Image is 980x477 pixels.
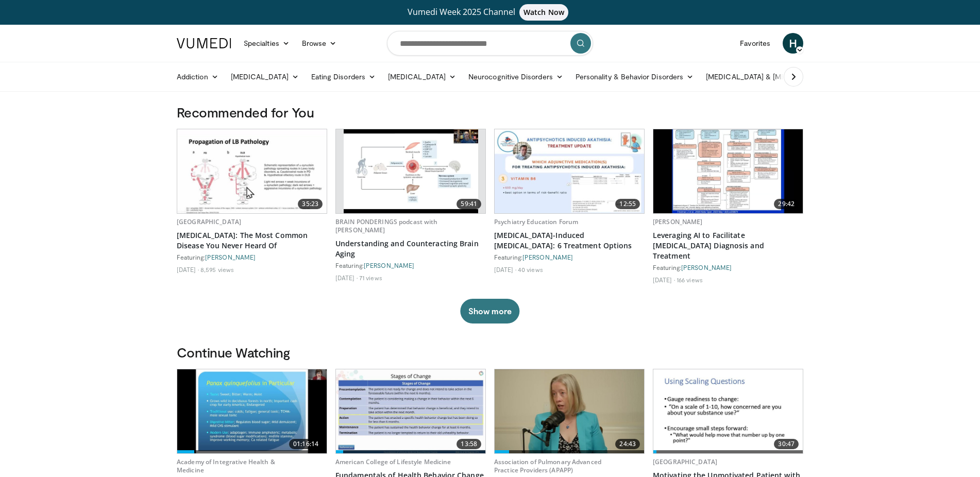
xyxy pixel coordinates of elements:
[177,369,327,453] img: b631d2ae-3c41-4fec-b123-07cf6415f8c4.620x360_q85_upscale.jpg
[494,230,645,251] a: [MEDICAL_DATA]-Induced [MEDICAL_DATA]: 6 Treatment Options
[387,31,593,56] input: Search topics, interventions
[518,265,543,274] li: 40 views
[177,253,327,261] div: Featuring:
[457,439,481,449] span: 13:58
[364,262,414,269] a: [PERSON_NAME]
[335,457,451,466] a: American College of Lifestyle Medicine
[177,265,199,274] li: [DATE]
[495,369,644,453] a: 24:43
[177,230,327,251] a: [MEDICAL_DATA]: The Most Common Disease You Never Heard Of
[296,33,343,54] a: Browse
[336,369,485,453] img: ffcbc537-bf2b-41e3-99bb-6915b3f09d0e.620x360_q85_upscale.jpg
[205,253,256,261] a: [PERSON_NAME]
[171,66,225,87] a: Addiction
[457,199,481,209] span: 59:41
[177,457,275,474] a: Academy of Integrative Health & Medicine
[335,261,486,269] div: Featuring:
[177,217,241,226] a: [GEOGRAPHIC_DATA]
[177,344,803,361] h3: Continue Watching
[774,439,799,449] span: 30:47
[774,199,799,209] span: 29:42
[177,369,327,453] a: 01:16:14
[653,457,717,466] a: [GEOGRAPHIC_DATA]
[177,38,231,48] img: VuMedi Logo
[344,129,478,213] img: 6327bfcf-7823-4aae-80ea-96aadfef666b.620x360_q85_upscale.jpg
[677,276,703,284] li: 166 views
[615,439,640,449] span: 24:43
[225,66,305,87] a: [MEDICAL_DATA]
[653,276,675,284] li: [DATE]
[522,253,573,261] a: [PERSON_NAME]
[335,217,437,234] a: BRAIN PONDERINGS podcast with [PERSON_NAME]
[335,238,486,259] a: Understanding and Counteracting Brain Aging
[653,263,803,271] div: Featuring:
[734,33,776,54] a: Favorites
[495,129,644,213] img: acc69c91-7912-4bad-b845-5f898388c7b9.620x360_q85_upscale.jpg
[653,129,803,213] img: a028b2ed-2799-4348-b6b4-733b0fc51b04.620x360_q85_upscale.jpg
[462,66,569,87] a: Neurocognitive Disorders
[177,104,803,121] h3: Recommended for You
[382,66,462,87] a: [MEDICAL_DATA]
[298,199,323,209] span: 35:23
[200,265,234,274] li: 8,595 views
[653,230,803,261] a: Leveraging AI to Facilitate [MEDICAL_DATA] Diagnosis and Treatment
[494,265,516,274] li: [DATE]
[783,33,803,54] a: H
[494,217,578,226] a: Psychiatry Education Forum
[238,33,296,54] a: Specialties
[335,274,358,282] li: [DATE]
[177,129,327,213] img: 45f5f8ca-7827-4f87-a5a6-5eea0093adca.620x360_q85_upscale.jpg
[615,199,640,209] span: 12:55
[494,253,645,261] div: Featuring:
[681,264,732,271] a: [PERSON_NAME]
[653,369,803,453] img: 69b40f48-3354-4859-aaa6-56ff32ce6d67.620x360_q85_upscale.jpg
[494,457,601,474] a: Association of Pulmonary Advanced Practice Providers (APAPP)
[460,299,519,323] button: Show more
[653,129,803,213] a: 29:42
[653,369,803,453] a: 30:47
[177,129,327,213] a: 35:23
[569,66,700,87] a: Personality & Behavior Disorders
[359,274,382,282] li: 71 views
[289,439,323,449] span: 01:16:14
[305,66,382,87] a: Eating Disorders
[336,369,485,453] a: 13:58
[700,66,847,87] a: [MEDICAL_DATA] & [MEDICAL_DATA]
[653,217,703,226] a: [PERSON_NAME]
[495,129,644,213] a: 12:55
[336,129,485,213] a: 59:41
[519,4,568,21] span: Watch Now
[178,4,802,21] a: Vumedi Week 2025 ChannelWatch Now
[495,369,644,453] img: 099647ca-9ce0-4073-9b99-9fa26d4a505e.620x360_q85_upscale.jpg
